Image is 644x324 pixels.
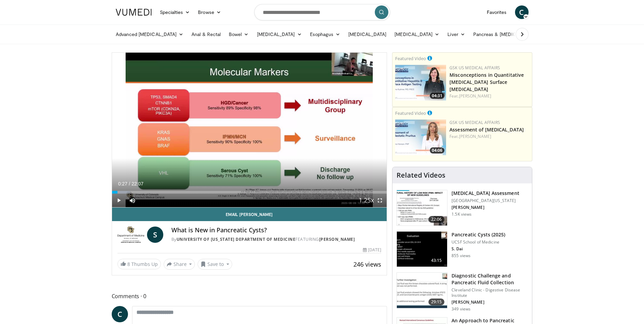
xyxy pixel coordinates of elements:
[253,28,306,41] a: [MEDICAL_DATA]
[428,216,445,223] span: 22:06
[112,292,387,301] span: Comments 0
[452,198,519,203] p: [GEOGRAPHIC_DATA][US_STATE]
[177,236,296,242] a: University of [US_STATE] Department of Medicine
[360,194,373,207] button: Playback Rate
[373,194,387,207] button: Fullscreen
[483,5,511,19] a: Favorites
[443,28,469,41] a: Liver
[395,65,446,101] a: 04:31
[117,227,144,243] img: University of Colorado Department of Medicine
[459,93,491,99] a: [PERSON_NAME]
[452,246,505,252] p: S. Dai
[395,110,426,116] small: Featured Video
[397,273,447,308] img: 7a1cb544-669a-4e07-9a7a-1466b74f52a8.150x105_q85_crop-smart_upscale.jpg
[395,120,446,155] img: 31b7e813-d228-42d3-be62-e44350ef88b5.jpg.150x105_q85_crop-smart_upscale.jpg
[116,9,152,16] img: VuMedi Logo
[428,299,445,305] span: 29:15
[395,65,446,101] img: ea8305e5-ef6b-4575-a231-c141b8650e1f.jpg.150x105_q85_crop-smart_upscale.jpg
[397,232,447,267] img: 2a8c82cf-33b7-4529-b50b-997bf1bf28ed.150x105_q85_crop-smart_upscale.jpg
[449,126,524,133] a: Assessment of [MEDICAL_DATA]
[397,171,445,179] h4: Related Videos
[306,28,345,41] a: Esophagus
[452,287,528,298] p: Cleveland Clinic - Digestive Disease Institute
[112,53,387,208] video-js: Video Player
[129,181,130,186] span: /
[171,227,381,234] h4: What is New in Pancreatic Cysts?
[452,253,471,258] p: 855 views
[452,231,505,238] h3: Pancreatic Cysts (2025)
[225,28,253,41] a: Bowel
[395,55,426,61] small: Featured Video
[198,259,232,270] button: Save to
[127,261,130,267] span: 8
[397,272,528,312] a: 29:15 Diagnostic Challenge and Pancreatic Fluid Collection Cleveland Clinic - Digestive Disease I...
[397,190,528,226] a: 22:06 [MEDICAL_DATA] Assessment [GEOGRAPHIC_DATA][US_STATE] [PERSON_NAME] 1.5K views
[449,133,529,140] div: Feat.
[187,28,225,41] a: Anal & Rectal
[194,5,225,19] a: Browse
[156,5,194,19] a: Specialties
[452,300,528,305] p: [PERSON_NAME]
[397,190,447,226] img: f2de704e-e447-4d57-80c9-833d99ae96b1.150x105_q85_crop-smart_upscale.jpg
[344,28,390,41] a: [MEDICAL_DATA]
[112,28,188,41] a: Advanced [MEDICAL_DATA]
[126,194,139,207] button: Mute
[363,247,381,253] div: [DATE]
[118,181,127,186] span: 0:27
[112,208,387,221] a: Email [PERSON_NAME]
[449,65,500,71] a: GSK US Medical Affairs
[428,257,445,264] span: 43:15
[459,133,491,139] a: [PERSON_NAME]
[469,28,549,41] a: Pancreas & [MEDICAL_DATA]
[430,147,444,154] span: 04:06
[452,272,528,286] h3: Diagnostic Challenge and Pancreatic Fluid Collection
[449,72,524,92] a: Misconceptions in Quantitative [MEDICAL_DATA] Surface [MEDICAL_DATA]
[397,231,528,267] a: 43:15 Pancreatic Cysts (2025) UCSF School of Medicine S. Dai 855 views
[117,259,161,269] a: 8 Thumbs Up
[452,239,505,245] p: UCSF School of Medicine
[131,181,143,186] span: 22:07
[171,236,381,242] div: By FEATURING
[147,227,163,243] a: S
[452,205,519,210] p: [PERSON_NAME]
[353,260,381,268] span: 246 views
[254,4,390,20] input: Search topics, interventions
[452,306,471,312] p: 349 views
[452,190,519,197] h3: [MEDICAL_DATA] Assessment
[395,120,446,155] a: 04:06
[449,120,500,125] a: GSK US Medical Affairs
[319,236,355,242] a: [PERSON_NAME]
[430,93,444,99] span: 04:31
[390,28,443,41] a: [MEDICAL_DATA]
[112,194,126,207] button: Play
[112,306,128,322] a: C
[452,212,472,217] p: 1.5K views
[449,93,529,99] div: Feat.
[112,191,387,194] div: Progress Bar
[515,5,529,19] a: C
[164,259,195,270] button: Share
